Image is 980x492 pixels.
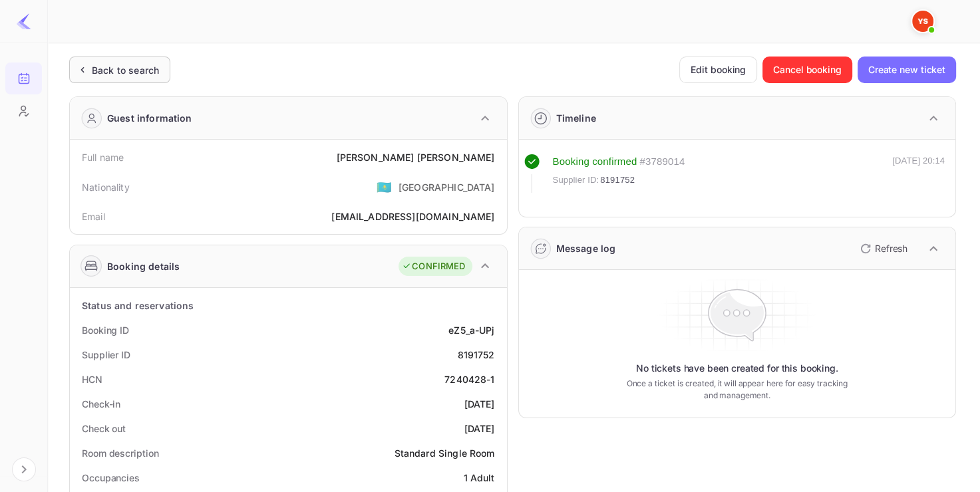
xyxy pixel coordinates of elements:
[448,323,494,337] div: eZ5_a-UPj
[556,111,596,125] div: Timeline
[82,348,130,362] div: Supplier ID
[107,259,180,273] div: Booking details
[82,397,120,411] div: Check-in
[336,150,494,164] div: [PERSON_NAME] [PERSON_NAME]
[858,57,956,83] button: Create new ticket
[82,422,126,435] div: Check out
[556,241,616,255] div: Message log
[82,323,129,337] div: Booking ID
[82,209,105,223] div: Email
[12,457,36,481] button: Expand navigation
[331,209,494,223] div: [EMAIL_ADDRESS][DOMAIN_NAME]
[852,238,913,259] button: Refresh
[464,397,495,411] div: [DATE]
[82,180,130,194] div: Nationality
[82,471,140,485] div: Occupancies
[600,174,635,187] span: 8191752
[82,372,102,386] div: HCN
[82,299,194,312] div: Status and reservations
[5,95,42,126] a: Customers
[395,446,495,460] div: Standard Single Room
[16,13,32,29] img: LiteAPI
[875,241,907,255] p: Refresh
[892,154,945,193] div: [DATE] 20:14
[912,11,933,32] img: Yandex Support
[5,62,42,93] a: Bookings
[620,378,854,402] p: Once a ticket is created, it will appear here for easy tracking and management.
[82,446,158,460] div: Room description
[553,174,599,187] span: Supplier ID:
[92,63,159,77] div: Back to search
[464,422,495,435] div: [DATE]
[82,150,124,164] div: Full name
[636,362,838,375] p: No tickets have been created for this booking.
[107,111,192,125] div: Guest information
[463,471,494,485] div: 1 Adult
[377,175,392,199] span: United States
[444,372,494,386] div: 7240428-1
[762,57,852,83] button: Cancel booking
[679,57,757,83] button: Edit booking
[553,154,637,170] div: Booking confirmed
[402,260,465,273] div: CONFIRMED
[639,154,685,170] div: # 3789014
[457,348,494,362] div: 8191752
[399,180,495,194] div: [GEOGRAPHIC_DATA]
